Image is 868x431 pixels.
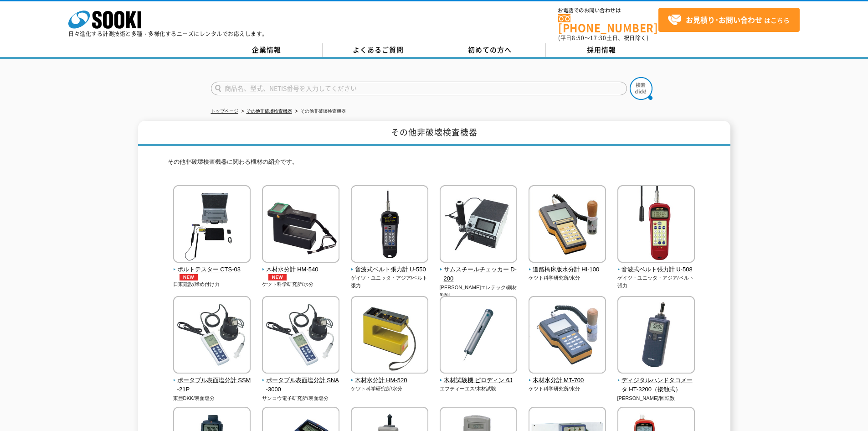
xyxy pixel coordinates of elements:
a: 企業情報 [211,43,323,57]
img: NEW [177,274,200,280]
p: [PERSON_NAME]/回転数 [617,395,695,402]
span: 道路橋床版水分計 HI-100 [529,265,606,275]
span: 木材試験機 ピロディン 6J [440,376,518,385]
a: 木材水分計 HM-520 [351,367,429,385]
a: 音波式ベルト張力計 U-508 [617,256,695,275]
p: 日東建設/締め付け力 [173,280,251,288]
img: 木材水分計 MT-700 [529,296,606,376]
img: btn_search.png [630,77,652,100]
p: [PERSON_NAME]エレテック/鋼材判別 [440,284,518,299]
a: ポータブル表面塩分計 SSM-21P [173,367,251,395]
span: お電話でのお問い合わせは [558,8,658,13]
p: ケツト科学研究所/水分 [351,385,429,393]
span: 初めての方へ [468,45,512,55]
img: ポータブル表面塩分計 SNA-3000 [262,296,339,376]
img: ディジタルハンドタコメータ HT-3200（接触式） [617,296,695,376]
a: サムスチールチェッカー D-200 [440,256,518,284]
a: ディジタルハンドタコメータ HT-3200（接触式） [617,367,695,395]
img: サムスチールチェッカー D-200 [440,185,517,265]
p: ゲイツ・ユニッタ・アジア/ベルト張力 [617,274,695,289]
img: ポータブル表面塩分計 SSM-21P [173,296,251,376]
p: サンコウ電子研究所/表面塩分 [262,395,340,402]
p: その他非破壊検査機器に関わる機材の紹介です。 [168,157,701,171]
p: ゲイツ・ユニッタ・アジア/ベルト張力 [351,274,429,289]
input: 商品名、型式、NETIS番号を入力してください [211,82,627,95]
p: 東亜DKK/表面塩分 [173,395,251,402]
a: ポータブル表面塩分計 SNA-3000 [262,367,340,395]
a: 道路橋床版水分計 HI-100 [529,256,606,275]
a: 採用情報 [546,43,657,57]
span: ポータブル表面塩分計 SNA-3000 [262,376,340,395]
img: 木材水分計 HM-520 [351,296,428,376]
p: ケツト科学研究所/水分 [262,280,340,288]
span: 8:50 [572,34,585,42]
span: (平日 ～ 土日、祝日除く) [558,34,648,42]
img: 音波式ベルト張力計 U-550 [351,185,428,265]
p: 日々進化する計測技術と多種・多様化するニーズにレンタルでお応えします。 [68,31,268,36]
span: 木材水分計 HM-540 [262,265,340,281]
span: ボルトテスター CTS-03 [173,265,251,281]
span: 音波式ベルト張力計 U-550 [351,265,429,275]
p: ケツト科学研究所/水分 [529,385,606,393]
a: お見積り･お問い合わせはこちら [658,8,800,32]
li: その他非破壊検査機器 [293,107,346,116]
p: ケツト科学研究所/水分 [529,274,606,282]
img: 音波式ベルト張力計 U-508 [617,185,695,265]
img: NEW [266,274,289,280]
a: ボルトテスター CTS-03NEW [173,256,251,281]
p: エフティーエス/木材試験 [440,385,518,393]
a: トップページ [211,109,238,114]
span: はこちら [668,13,790,27]
span: 木材水分計 HM-520 [351,376,429,385]
a: その他非破壊検査機器 [247,109,292,114]
img: 木材試験機 ピロディン 6J [440,296,517,376]
a: 木材水分計 HM-540NEW [262,256,340,281]
strong: お見積り･お問い合わせ [686,14,762,25]
a: 初めての方へ [434,43,546,57]
a: 木材水分計 MT-700 [529,367,606,385]
a: 音波式ベルト張力計 U-550 [351,256,429,275]
span: 木材水分計 MT-700 [529,376,606,385]
img: 木材水分計 HM-540 [262,185,339,265]
a: 木材試験機 ピロディン 6J [440,367,518,385]
span: 音波式ベルト張力計 U-508 [617,265,695,275]
span: ポータブル表面塩分計 SSM-21P [173,376,251,395]
img: ボルトテスター CTS-03 [173,185,251,265]
a: よくあるご質問 [323,43,434,57]
span: ディジタルハンドタコメータ HT-3200（接触式） [617,376,695,395]
span: サムスチールチェッカー D-200 [440,265,518,284]
img: 道路橋床版水分計 HI-100 [529,185,606,265]
h1: その他非破壊検査機器 [138,121,730,146]
span: 17:30 [590,34,606,42]
a: [PHONE_NUMBER] [558,14,658,33]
